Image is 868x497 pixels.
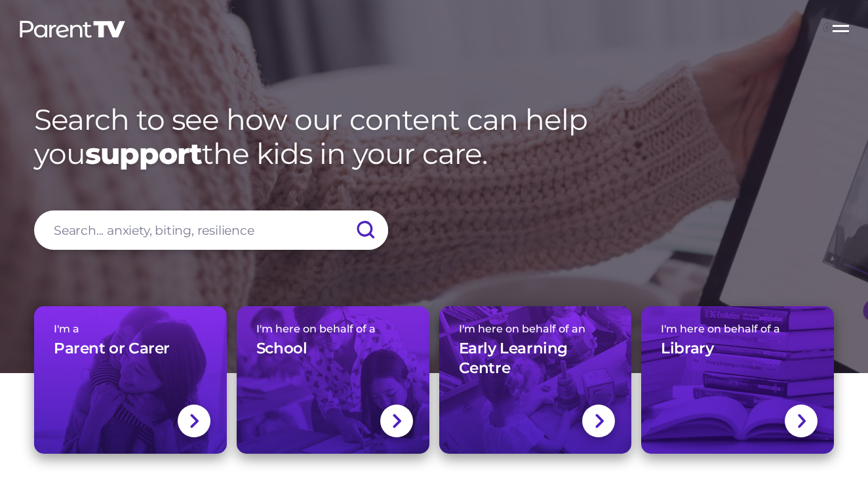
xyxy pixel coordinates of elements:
h1: Search to see how our content can help you the kids in your care. [34,102,834,172]
a: I'm here on behalf of aSchool [237,306,429,454]
span: I'm here on behalf of an [459,323,612,335]
h3: School [256,339,307,359]
h3: Parent or Carer [54,339,170,359]
a: I'm aParent or Carer [34,306,227,454]
input: Search... anxiety, biting, resilience [34,210,388,250]
span: I'm here on behalf of a [661,323,814,335]
img: svg+xml;base64,PHN2ZyBlbmFibGUtYmFja2dyb3VuZD0ibmV3IDAgMCAxNC44IDI1LjciIHZpZXdCb3g9IjAgMCAxNC44ID... [189,412,199,429]
img: svg+xml;base64,PHN2ZyBlbmFibGUtYmFja2dyb3VuZD0ibmV3IDAgMCAxNC44IDI1LjciIHZpZXdCb3g9IjAgMCAxNC44ID... [391,412,401,429]
span: I'm a [54,323,207,335]
span: I'm here on behalf of a [256,323,410,335]
strong: support [85,136,202,171]
a: I'm here on behalf of aLibrary [641,306,834,454]
img: svg+xml;base64,PHN2ZyBlbmFibGUtYmFja2dyb3VuZD0ibmV3IDAgMCAxNC44IDI1LjciIHZpZXdCb3g9IjAgMCAxNC44ID... [797,412,806,429]
img: svg+xml;base64,PHN2ZyBlbmFibGUtYmFja2dyb3VuZD0ibmV3IDAgMCAxNC44IDI1LjciIHZpZXdCb3g9IjAgMCAxNC44ID... [594,412,604,429]
h3: Early Learning Centre [459,339,612,378]
a: I'm here on behalf of anEarly Learning Centre [439,306,632,454]
input: Submit [342,210,388,250]
h3: Library [661,339,713,359]
img: parenttv-logo-white.4c85aaf.svg [18,20,127,39]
